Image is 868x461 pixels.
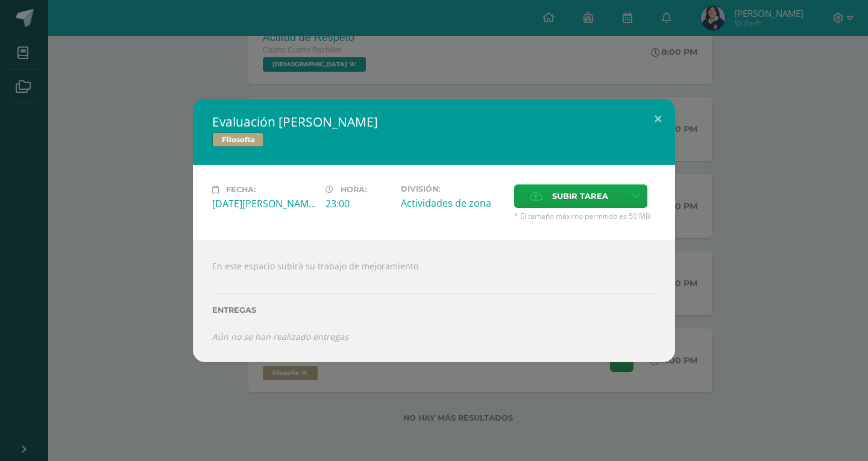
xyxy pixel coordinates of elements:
[212,113,656,130] h2: Evaluación [PERSON_NAME]
[401,184,505,193] label: División:
[226,185,256,194] span: Fecha:
[341,185,366,194] span: Hora:
[552,185,608,207] span: Subir tarea
[514,211,656,221] span: * El tamaño máximo permitido es 50 MB
[212,197,316,210] div: [DATE][PERSON_NAME]
[212,133,264,147] span: Filosofía
[641,99,675,140] button: Close (Esc)
[212,331,348,342] i: Aún no se han realizado entregas
[212,306,656,315] label: Entregas
[401,196,505,210] div: Actividades de zona
[193,240,675,362] div: En este espacio subirá su trabajo de mejoramiento
[325,197,391,210] div: 23:00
